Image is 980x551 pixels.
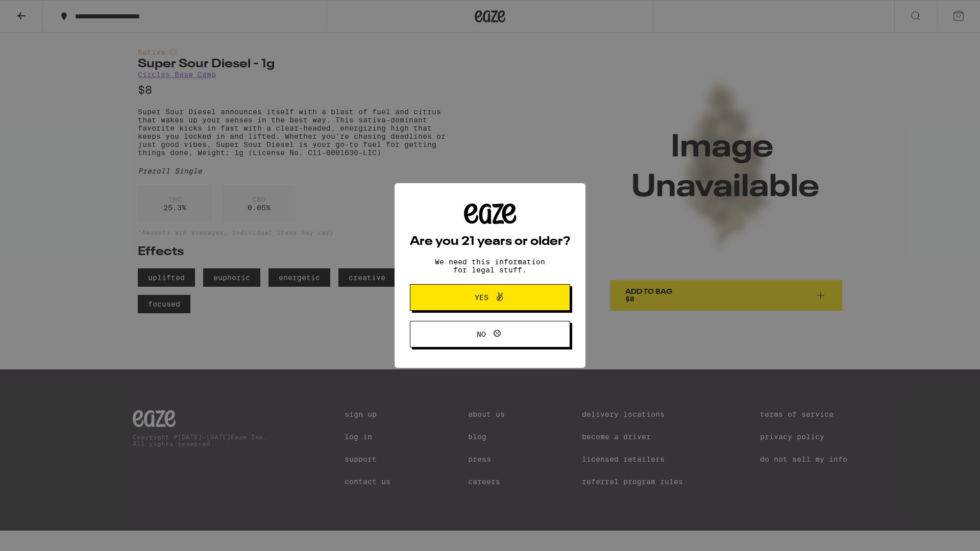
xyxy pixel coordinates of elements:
h2: Are you 21 years or older? [410,236,570,248]
button: No [410,321,570,347]
button: Yes [410,284,570,311]
span: Yes [475,294,488,301]
iframe: Opens a widget where you can find more information [916,520,970,546]
span: No [477,331,486,338]
p: We need this information for legal stuff. [426,258,554,274]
